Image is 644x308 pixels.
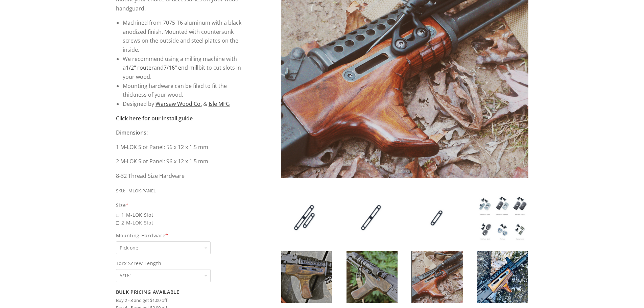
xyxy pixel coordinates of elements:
[116,157,245,166] p: 2 M-LOK Slot Panel: 96 x 12 x 1.5 mm
[156,100,202,108] a: Warsaw Wood Co.
[116,201,245,209] div: Size
[477,192,528,244] img: DIY M-LOK Panel Inserts
[126,64,154,71] a: 1/2" router
[116,241,211,255] select: Mounting Hardware*
[116,129,148,136] strong: Dimensions:
[116,289,245,295] h2: Bulk Pricing Available
[477,251,528,303] img: DIY M-LOK Panel Inserts
[128,187,156,195] div: MLOK-PANEL
[116,232,245,239] span: Mounting Hardware
[116,269,211,282] select: Torx Screw Length
[123,18,245,54] li: Machined from 7075-T6 aluminum with a black anodized finish. Mounted with countersunk screws on t...
[116,187,125,195] div: SKU:
[123,54,245,81] li: We recommend using a milling machine with a and bit to cut slots in your wood.
[412,251,463,303] img: DIY M-LOK Panel Inserts
[123,99,245,109] li: Designed by &
[116,297,245,304] li: Buy 2 - 3 and get $1.00 off
[123,81,245,99] li: Mounting hardware can be filed to fit the thickness of your wood.
[116,219,245,227] span: 2 M-LOK Slot
[116,259,245,267] span: Torx Screw Length
[281,192,332,244] img: DIY M-LOK Panel Inserts
[116,211,245,219] span: 1 M-LOK Slot
[164,64,198,71] a: 7/16" end mill
[412,192,463,244] img: DIY M-LOK Panel Inserts
[347,192,398,244] img: DIY M-LOK Panel Inserts
[347,251,398,303] img: DIY M-LOK Panel Inserts
[281,251,332,303] img: DIY M-LOK Panel Inserts
[116,115,193,122] a: Click here for our install guide
[209,100,230,108] a: Isle MFG
[116,143,245,152] p: 1 M-LOK Slot Panel: 56 x 12 x 1.5 mm
[116,171,245,181] p: 8-32 Thread Size Hardware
